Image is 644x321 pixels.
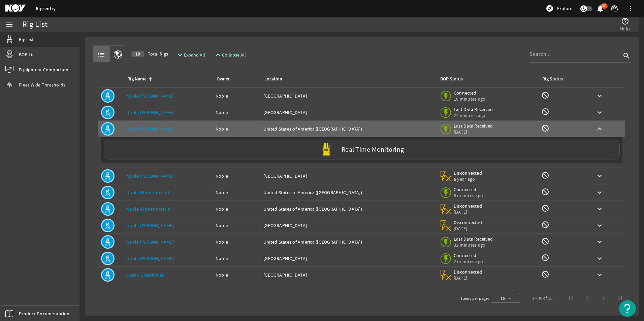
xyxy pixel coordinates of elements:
[454,203,482,209] span: Disconnected
[454,236,493,242] span: Last Data Received
[621,17,629,25] mat-icon: help_outline
[264,75,282,83] div: Location
[263,109,434,116] div: [GEOGRAPHIC_DATA]
[19,310,69,317] span: Product Documentation
[126,173,174,179] a: Noble [PERSON_NAME]
[19,51,36,58] span: BOP List
[541,91,549,99] mat-icon: Rig Monitoring not available for this rig
[101,140,622,159] a: Real Time Monitoring
[595,108,604,116] mat-icon: keyboard_arrow_down
[541,188,549,196] mat-icon: Rig Monitoring not available for this rig
[216,93,258,99] div: Noble
[126,222,174,228] a: Noble [PERSON_NAME]
[216,126,258,132] div: Noble
[216,222,258,229] div: Noble
[454,170,482,176] span: Disconnected
[454,112,493,118] span: 27 minutes ago
[529,50,621,58] input: Search...
[97,51,105,59] mat-icon: list
[541,254,549,262] mat-icon: Rig Monitoring not available for this rig
[126,126,174,132] a: Noble [PERSON_NAME]
[595,221,604,229] mat-icon: keyboard_arrow_down
[126,239,174,245] a: Noble [PERSON_NAME]
[595,238,604,246] mat-icon: keyboard_arrow_down
[595,271,604,279] mat-icon: keyboard_arrow_down
[454,242,493,248] span: 31 minutes ago
[622,52,631,60] i: search
[454,123,493,129] span: Last Data Received
[454,269,482,275] span: Disconnected
[595,205,604,213] mat-icon: keyboard_arrow_down
[216,189,258,196] div: Noble
[454,209,482,215] span: [DATE]
[320,143,333,156] img: Yellowpod.svg
[126,206,170,212] a: Noble Globetrotter II
[216,75,255,83] div: Owner
[595,254,604,262] mat-icon: keyboard_arrow_down
[263,93,434,99] div: [GEOGRAPHIC_DATA]
[19,66,68,73] span: Equipment Comparison
[263,239,434,245] div: United States of America ([GEOGRAPHIC_DATA])
[222,51,246,58] span: Collapse All
[126,189,169,195] a: Noble Globetrotter I
[454,258,483,264] span: 2 minutes ago
[454,186,483,192] span: Connected
[454,106,493,112] span: Last Data Received
[217,75,230,83] div: Owner
[454,176,482,182] span: a year ago
[610,4,618,12] mat-icon: support_agent
[19,81,65,88] span: Fleet Wide Thresholds
[126,93,174,99] a: Noble [PERSON_NAME]
[542,75,563,83] div: Rig Status
[541,237,549,245] mat-icon: Rig Monitoring not available for this rig
[454,192,483,199] span: 8 minutes ago
[131,51,144,57] div: 10
[263,272,434,278] div: [GEOGRAPHIC_DATA]
[214,51,219,59] mat-icon: expand_less
[541,108,549,116] mat-icon: Rig Monitoring not available for this rig
[454,96,486,102] span: 10 minutes ago
[22,21,47,28] div: Rig List
[36,5,56,12] a: Rigsentry
[622,0,639,16] button: more_vert
[541,270,549,278] mat-icon: Rig Monitoring not available for this rig
[595,172,604,180] mat-icon: keyboard_arrow_down
[532,295,552,301] div: 1 – 10 of 10
[440,75,463,83] div: BOP Status
[263,189,434,196] div: United States of America ([GEOGRAPHIC_DATA])
[546,4,554,12] mat-icon: explore
[595,92,604,100] mat-icon: keyboard_arrow_down
[131,50,168,57] span: Total Rigs
[543,3,575,14] button: Explore
[216,239,258,245] div: Noble
[176,51,181,59] mat-icon: expand_more
[216,109,258,116] div: Noble
[342,146,404,153] label: Real Time Monitoring
[263,206,434,212] div: United States of America ([GEOGRAPHIC_DATA])
[557,5,572,12] span: Explore
[461,295,489,302] div: Items per page:
[126,255,174,261] a: Noble [PERSON_NAME]
[127,75,147,83] div: Rig Name
[216,272,258,278] div: Noble
[263,222,434,229] div: [GEOGRAPHIC_DATA]
[454,129,493,135] span: [DATE]
[216,255,258,262] div: Noble
[541,124,549,132] mat-icon: Rig Monitoring not available for this rig
[454,90,486,96] span: Connected
[263,75,431,83] div: Location
[263,255,434,262] div: [GEOGRAPHIC_DATA]
[184,51,205,58] span: Expand All
[126,75,207,83] div: Rig Name
[541,221,549,229] mat-icon: Rig Monitoring not available for this rig
[595,125,604,133] mat-icon: keyboard_arrow_up
[173,49,208,61] button: Expand All
[5,21,13,29] mat-icon: menu
[126,109,174,115] a: Noble [PERSON_NAME]
[19,36,34,43] span: Rig List
[263,126,434,132] div: United States of America ([GEOGRAPHIC_DATA])
[620,25,630,32] span: Help
[454,275,482,281] span: [DATE]
[619,300,636,317] button: Open Resource Center
[211,49,249,61] button: Collapse All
